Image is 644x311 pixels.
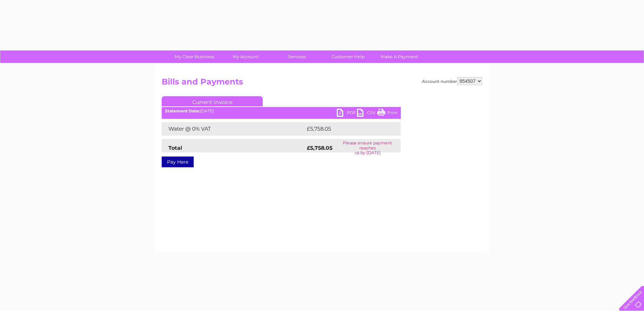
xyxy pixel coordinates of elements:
[377,109,397,118] a: Print
[165,108,200,113] b: Statement Date:
[162,122,305,136] td: Water @ 0% VAT
[162,96,263,106] a: Current Invoice
[372,50,427,63] a: Make A Payment
[422,77,482,85] div: Account number
[168,145,182,151] strong: Total
[162,109,401,113] div: [DATE]
[320,50,376,63] a: Customer Help
[307,145,332,151] strong: £5,758.05
[167,50,222,63] a: My Clear Business
[162,157,194,167] a: Pay Here
[162,77,482,90] h2: Bills and Payments
[305,122,390,136] td: £5,758.05
[218,50,273,63] a: My Account
[337,109,357,118] a: PDF
[334,139,401,157] td: Please ensure payment reaches us by [DATE]
[357,109,377,118] a: CSV
[269,50,325,63] a: Services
